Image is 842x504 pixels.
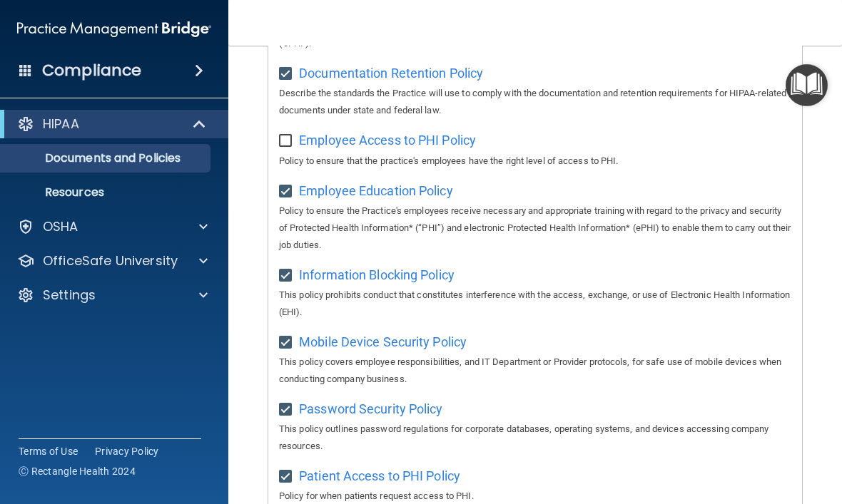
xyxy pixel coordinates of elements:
[279,153,791,170] p: Policy to ensure that the practice's employees have the right level of access to PHI.
[43,287,96,304] p: Settings
[279,421,791,455] p: This policy outlines password regulations for corporate databases, operating systems, and devices...
[279,202,791,254] p: Policy to ensure the Practice's employees receive necessary and appropriate training with regard ...
[299,66,483,81] span: Documentation Retention Policy
[299,334,467,349] span: Mobile Device Security Policy
[299,183,453,198] span: Employee Education Policy
[43,218,78,235] p: OSHA
[17,287,208,304] a: Settings
[299,468,460,483] span: Patient Access to PHI Policy
[95,444,159,458] a: Privacy Policy
[19,444,78,458] a: Terms of Use
[17,115,207,133] a: HIPAA
[17,252,208,269] a: OfficeSafe University
[17,218,208,235] a: OSHA
[9,151,204,165] p: Documents and Policies
[43,252,178,269] p: OfficeSafe University
[42,61,141,81] h4: Compliance
[279,85,791,119] p: Describe the standards the Practice will use to comply with the documentation and retention requi...
[17,15,211,43] img: PMB logo
[299,401,442,416] span: Password Security Policy
[9,185,204,200] p: Resources
[43,115,79,133] p: HIPAA
[771,429,825,483] iframe: Drift Widget Chat Controller
[299,133,476,148] span: Employee Access to PHI Policy
[279,287,791,321] p: This policy prohibits conduct that constitutes interference with the access, exchange, or use of ...
[299,267,455,282] span: Information Blocking Policy
[279,354,791,388] p: This policy covers employee responsibilities, and IT Department or Provider protocols, for safe u...
[19,464,136,478] span: Ⓒ Rectangle Health 2024
[786,64,828,106] button: Open Resource Center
